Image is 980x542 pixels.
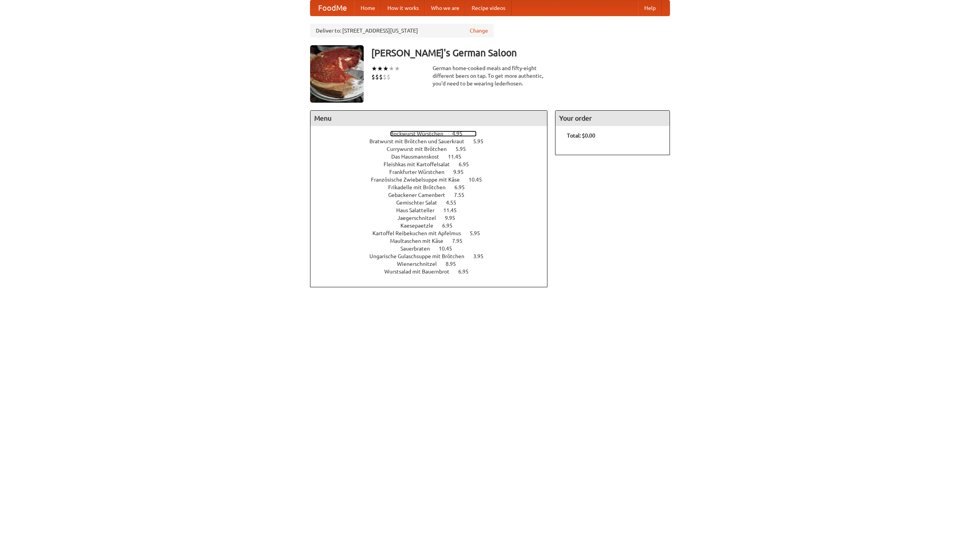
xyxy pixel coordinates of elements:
[390,131,477,137] a: Bockwurst Würstchen 4.95
[388,184,453,190] span: Frikadelle mit Brötchen
[310,0,354,16] a: FoodMe
[310,24,494,38] div: Deliver to: [STREET_ADDRESS][US_STATE]
[371,45,670,61] h3: [PERSON_NAME]'s German Saloon
[369,253,498,259] a: Ungarische Gulaschsuppe mit Brötchen 3.95
[433,64,547,87] div: German home-cooked meals and fifty-eight different beers on tap. To get more authentic, you'd nee...
[400,246,466,252] a: Sauerbraten 10.45
[555,111,670,126] h4: Your order
[446,200,464,206] span: 4.55
[375,73,379,81] li: $
[473,253,491,259] span: 3.95
[396,200,445,206] span: Gemischter Salat
[384,161,457,167] span: Fleishkas mit Kartoffelsalat
[390,131,451,137] span: Bockwurst Würstchen
[396,207,471,213] a: Haus Salatteller 11.45
[372,230,469,236] span: Kartoffel Reibekuchen mit Apfelmus
[372,230,494,236] a: Kartoffel Reibekuchen mit Apfelmus 5.95
[387,73,390,81] li: $
[442,223,460,229] span: 6.95
[383,64,389,73] li: ★
[400,223,441,229] span: Kaesepaetzle
[473,138,491,144] span: 5.95
[384,269,457,275] span: Wurstsalad mit Bauernbrot
[388,192,479,198] a: Gebackener Camenbert 7.55
[388,192,453,198] span: Gebackener Camenbert
[439,246,460,252] span: 10.45
[389,64,394,73] li: ★
[638,0,662,16] a: Help
[453,169,471,175] span: 9.95
[391,154,475,160] a: Das Hausmannskost 11.45
[397,261,444,267] span: Wienerschnitzel
[445,215,463,221] span: 9.95
[384,269,483,275] a: Wurstsalad mit Bauernbrot 6.95
[396,207,442,213] span: Haus Salatteller
[390,238,477,244] a: Maultaschen mit Käse 7.95
[390,238,451,244] span: Maultaschen mit Käse
[470,27,488,34] a: Change
[400,246,438,252] span: Sauerbraten
[310,111,547,126] h4: Menu
[446,261,464,267] span: 8.95
[400,223,467,229] a: Kaesepaetzle 6.95
[371,177,467,183] span: Französische Zwiebelsuppe mit Käse
[369,138,498,144] a: Bratwurst mit Brötchen und Sauerkraut 5.95
[377,64,383,73] li: ★
[452,238,470,244] span: 7.95
[391,154,447,160] span: Das Hausmannskost
[310,45,364,103] img: angular.jpg
[387,146,454,152] span: Currywurst mit Brötchen
[389,169,478,175] a: Frankfurter Würstchen 9.95
[397,261,470,267] a: Wienerschnitzel 8.95
[394,64,400,73] li: ★
[371,73,375,81] li: $
[383,73,387,81] li: $
[567,133,595,139] b: Total: $0.00
[459,161,477,167] span: 6.95
[452,131,470,137] span: 4.95
[354,0,381,16] a: Home
[371,177,496,183] a: Französische Zwiebelsuppe mit Käse 10.45
[369,138,472,144] span: Bratwurst mit Brötchen und Sauerkraut
[396,200,470,206] a: Gemischter Salat 4.55
[387,146,480,152] a: Currywurst mit Brötchen 5.95
[381,0,425,16] a: How it works
[465,0,511,16] a: Recipe videos
[448,154,469,160] span: 11.45
[470,230,488,236] span: 5.95
[369,253,472,259] span: Ungarische Gulaschsuppe mit Brötchen
[379,73,383,81] li: $
[458,269,476,275] span: 6.95
[397,215,444,221] span: Jaegerschnitzel
[384,161,483,167] a: Fleishkas mit Kartoffelsalat 6.95
[389,169,452,175] span: Frankfurter Würstchen
[456,146,474,152] span: 5.95
[454,184,472,190] span: 6.95
[371,64,377,73] li: ★
[397,215,469,221] a: Jaegerschnitzel 9.95
[469,177,490,183] span: 10.45
[443,207,464,213] span: 11.45
[425,0,465,16] a: Who we are
[454,192,472,198] span: 7.55
[388,184,479,190] a: Frikadelle mit Brötchen 6.95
